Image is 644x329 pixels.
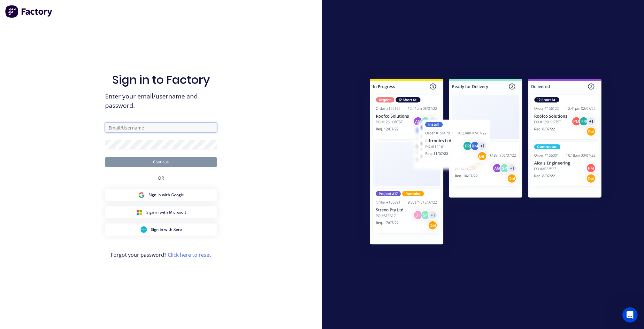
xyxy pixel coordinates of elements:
span: Sign in with Microsoft [146,209,186,215]
img: Google Sign in [138,192,145,198]
h1: Sign in to Factory [112,73,210,87]
iframe: Intercom live chat [622,307,638,323]
span: Enter your email/username and password. [105,92,217,110]
span: Sign in with Google [149,192,184,198]
button: go back [4,3,16,15]
span: Sign in with Xero [151,227,182,232]
a: Click here to reset [168,251,211,258]
button: Continue [105,157,217,167]
span: Forgot your password? [111,251,211,259]
button: Microsoft Sign inSign in with Microsoft [105,206,217,218]
img: Sign in [356,66,616,260]
button: Google Sign inSign in with Google [105,189,217,201]
button: Xero Sign inSign in with Xero [105,223,217,236]
div: OR [158,167,164,189]
img: Microsoft Sign in [136,209,142,215]
input: Email/Username [105,123,217,132]
div: Close [112,3,124,14]
img: Factory [5,5,53,18]
img: Xero Sign in [141,226,147,233]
